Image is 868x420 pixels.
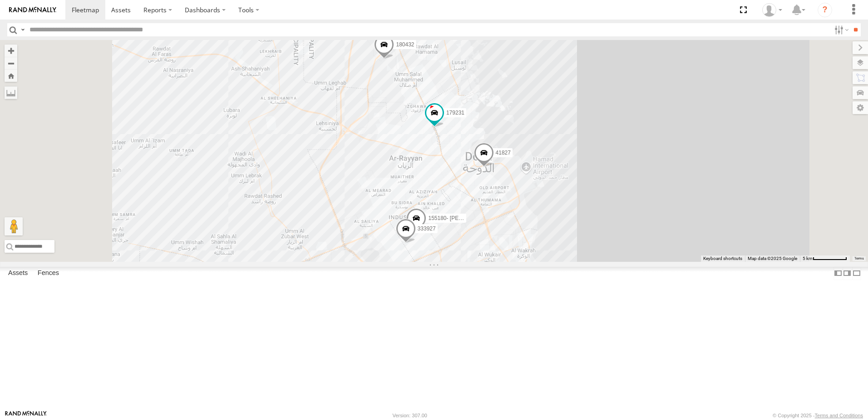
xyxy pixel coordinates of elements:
span: 180432 [396,41,414,48]
a: Terms and Conditions [815,413,863,418]
label: Measure [5,86,17,99]
label: Map Settings [853,101,868,114]
button: Keyboard shortcuts [703,255,742,262]
div: © Copyright 2025 - [773,413,863,418]
a: Visit our Website [5,411,47,420]
button: Zoom out [5,57,17,70]
i: ? [818,3,832,17]
label: Assets [4,267,32,280]
span: 155180- [PERSON_NAME] [428,215,494,221]
span: 333927 [418,225,436,232]
label: Search Query [19,23,26,36]
label: Hide Summary Table [852,267,861,280]
button: Map Scale: 5 km per 72 pixels [800,255,850,262]
label: Dock Summary Table to the Left [833,267,843,280]
label: Dock Summary Table to the Right [843,267,852,280]
span: Map data ©2025 Google [748,256,797,261]
button: Zoom in [5,45,17,57]
button: Drag Pegman onto the map to open Street View [5,217,23,235]
a: Terms (opens in new tab) [854,257,864,260]
label: Search Filter Options [831,23,850,36]
span: 41827 [496,150,511,156]
button: Zoom Home [5,70,17,82]
img: rand-logo.svg [9,7,56,13]
div: Dinel Dineshan [759,3,785,17]
span: 179231 [446,110,464,116]
span: 5 km [803,256,813,261]
div: Version: 307.00 [393,413,427,418]
label: Fences [33,267,64,280]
